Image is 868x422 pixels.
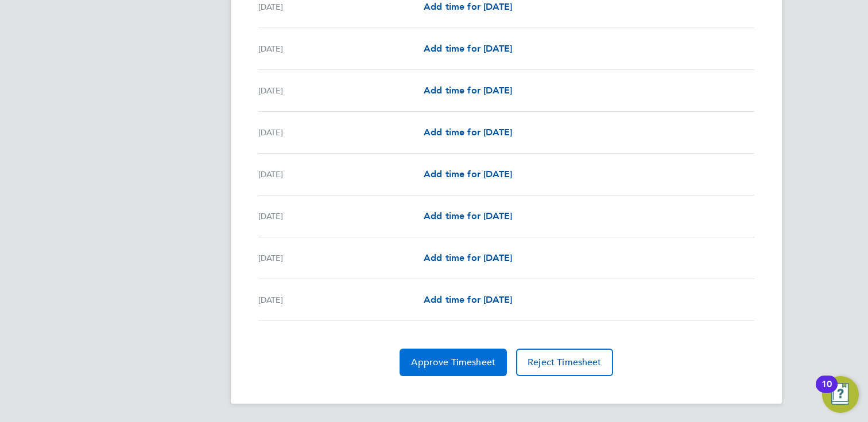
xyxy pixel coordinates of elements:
div: [DATE] [258,209,424,223]
div: [DATE] [258,251,424,265]
a: Add time for [DATE] [424,293,512,307]
span: Reject Timesheet [528,357,602,368]
span: Add time for [DATE] [424,169,512,179]
span: Add time for [DATE] [424,252,512,263]
div: [DATE] [258,84,424,97]
div: [DATE] [258,293,424,307]
a: Add time for [DATE] [424,42,512,56]
button: Reject Timesheet [516,349,613,376]
a: Add time for [DATE] [424,84,512,97]
div: [DATE] [258,167,424,181]
span: Add time for [DATE] [424,85,512,96]
div: 10 [821,384,832,399]
span: Add time for [DATE] [424,210,512,221]
span: Add time for [DATE] [424,294,512,305]
div: [DATE] [258,42,424,56]
button: Open Resource Center, 10 new notifications [822,376,859,413]
a: Add time for [DATE] [424,209,512,223]
span: Add time for [DATE] [424,127,512,138]
a: Add time for [DATE] [424,126,512,139]
a: Add time for [DATE] [424,251,512,265]
span: Approve Timesheet [411,357,495,368]
a: Add time for [DATE] [424,167,512,181]
div: [DATE] [258,126,424,139]
button: Approve Timesheet [400,349,507,376]
span: Add time for [DATE] [424,1,512,12]
span: Add time for [DATE] [424,43,512,54]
